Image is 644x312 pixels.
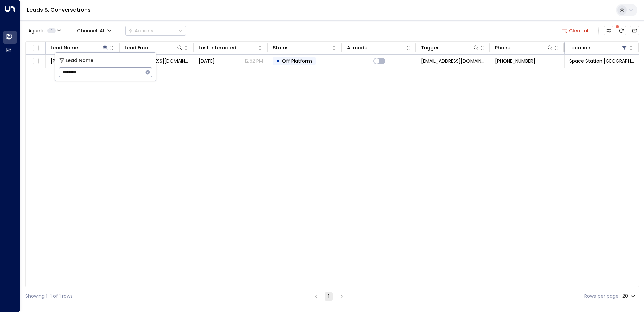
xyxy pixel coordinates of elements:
[495,58,535,64] span: +447544027095
[27,6,91,14] a: Leads & Conversations
[584,293,620,300] label: Rows per page:
[66,57,93,64] span: Lead Name
[282,58,312,64] span: Off Platform
[622,291,636,301] div: 20
[347,44,367,52] div: AI mode
[312,292,346,301] nav: pagination navigation
[276,55,280,67] div: •
[199,44,257,52] div: Last Interacted
[51,44,78,52] div: Lead Name
[47,28,56,33] span: 1
[125,44,183,52] div: Lead Email
[125,26,186,36] div: Button group with a nested menu
[51,44,109,52] div: Lead Name
[569,58,634,64] span: Space Station Swiss Cottage
[630,26,639,35] button: Archived Leads
[495,44,510,52] div: Phone
[74,26,114,35] span: Channel:
[273,44,331,52] div: Status
[125,26,186,36] button: Actions
[125,58,189,64] span: vrodriguesod@gmail.com
[325,292,333,301] button: page 1
[31,57,40,66] span: Toggle select row
[559,26,593,35] button: Clear all
[604,26,613,35] button: Customize
[128,28,153,34] div: Actions
[74,26,114,35] button: Channel:All
[25,26,63,35] button: Agents1
[347,44,405,52] div: AI mode
[125,44,151,52] div: Lead Email
[100,28,106,33] span: All
[421,44,439,52] div: Trigger
[273,44,289,52] div: Status
[199,58,215,64] span: Sep 20, 2025
[421,58,485,64] span: leads@space-station.co.uk
[25,293,73,300] div: Showing 1-1 of 1 rows
[245,58,263,64] p: 12:52 PM
[421,44,479,52] div: Trigger
[617,26,626,35] span: There are new threads available. Refresh the grid to view the latest updates.
[28,28,45,33] span: Agents
[199,44,236,52] div: Last Interacted
[51,58,88,64] span: Victoria Rodrigues
[495,44,553,52] div: Phone
[31,44,40,52] span: Toggle select all
[569,44,628,52] div: Location
[569,44,590,52] div: Location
